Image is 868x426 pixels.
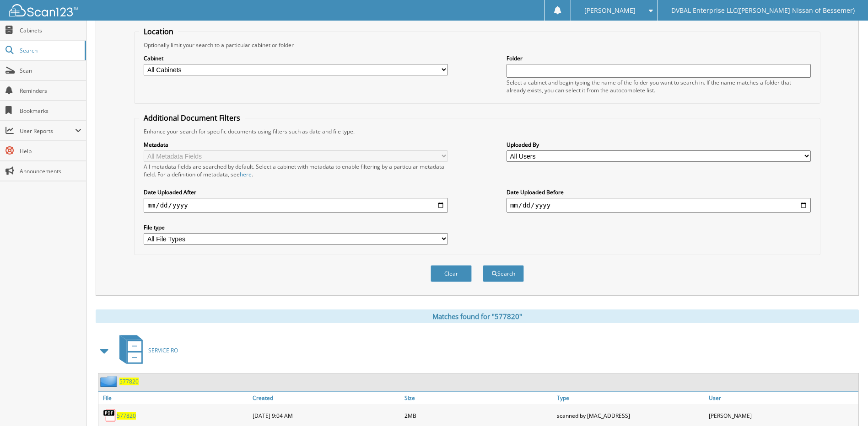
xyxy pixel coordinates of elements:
label: File type [144,224,448,231]
div: Optionally limit your search to a particular cabinet or folder [139,41,815,49]
label: Folder [507,54,811,62]
img: scan123-logo-white.svg [9,4,78,16]
span: Search [20,47,80,54]
button: Clear [431,265,472,282]
div: [PERSON_NAME] [706,406,858,425]
input: start [144,198,448,213]
label: Metadata [144,141,448,149]
span: Help [20,147,81,155]
span: User Reports [20,127,75,135]
a: File [98,392,250,404]
span: Announcements [20,167,81,175]
button: Search [483,265,524,282]
label: Cabinet [144,54,448,62]
a: Type [555,392,706,404]
label: Date Uploaded Before [507,188,811,196]
label: Date Uploaded After [144,188,448,196]
a: Created [250,392,402,404]
span: SERVICE RO [148,346,178,354]
span: Bookmarks [20,107,81,115]
div: All metadata fields are searched by default. Select a cabinet with metadata to enable filtering b... [144,163,448,178]
img: PDF.png [103,409,117,422]
span: Scan [20,67,81,75]
span: Cabinets [20,27,81,34]
div: Matches found for "577820" [96,309,859,323]
label: Uploaded By [507,141,811,149]
div: Enhance your search for specific documents using filters such as date and file type. [139,128,815,135]
a: 577820 [119,378,139,385]
legend: Additional Document Filters [139,113,245,123]
a: Size [402,392,554,404]
div: Select a cabinet and begin typing the name of the folder you want to search in. If the name match... [507,79,811,94]
a: SERVICE RO [114,332,178,368]
div: 2MB [402,406,554,425]
a: User [706,392,858,404]
input: end [507,198,811,213]
div: [DATE] 9:04 AM [250,406,402,425]
span: DVBAL Enterprise LLC([PERSON_NAME] Nissan of Bessemer) [671,8,855,13]
a: 577820 [117,412,136,420]
img: folder2.png [100,376,119,387]
span: Reminders [20,87,81,95]
div: scanned by [MAC_ADDRESS] [555,406,706,425]
a: here [240,170,252,178]
span: [PERSON_NAME] [584,8,636,13]
legend: Location [139,27,178,37]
